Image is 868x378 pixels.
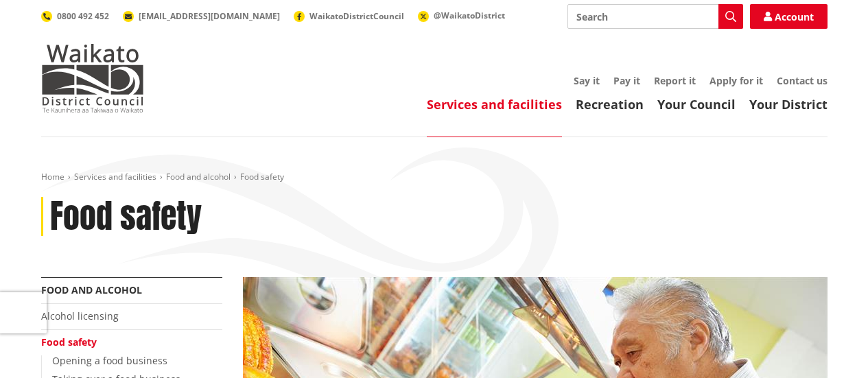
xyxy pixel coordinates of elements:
a: @WaikatoDistrict [418,10,505,21]
span: 0800 492 452 [57,10,109,22]
span: Food safety [240,171,284,182]
a: Say it [574,74,600,87]
span: [EMAIL_ADDRESS][DOMAIN_NAME] [139,10,280,22]
a: Your District [749,96,828,113]
span: WaikatoDistrictCouncil [309,10,404,22]
a: Home [41,171,64,182]
a: WaikatoDistrictCouncil [294,10,404,22]
a: Recreation [576,96,644,113]
a: Report it [654,74,696,87]
a: Food safety [41,335,97,349]
input: Search input [567,4,743,29]
a: Apply for it [709,74,763,87]
a: Account [750,4,828,29]
a: Opening a food business [52,354,167,367]
a: Services and facilities [427,96,562,113]
span: @WaikatoDistrict [434,10,505,21]
a: [EMAIL_ADDRESS][DOMAIN_NAME] [123,10,280,22]
a: Your Council [657,96,736,113]
a: 0800 492 452 [41,10,109,22]
a: Services and facilities [74,171,156,182]
a: Pay it [613,74,640,87]
a: Alcohol licensing [41,309,119,322]
a: Contact us [777,74,828,87]
nav: breadcrumb [41,172,828,183]
img: Waikato District Council - Te Kaunihera aa Takiwaa o Waikato [41,44,144,113]
a: Food and alcohol [41,283,142,296]
h1: Food safety [50,197,202,237]
a: Food and alcohol [166,171,231,182]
